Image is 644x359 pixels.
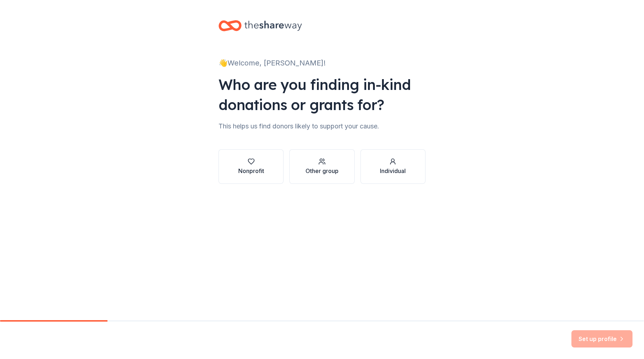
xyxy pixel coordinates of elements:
[218,121,425,132] div: This helps us find donors likely to support your cause.
[238,167,264,175] div: Nonprofit
[218,149,284,184] button: Nonprofit
[289,149,354,184] button: Other group
[360,149,425,184] button: Individual
[218,57,425,69] div: 👋 Welcome, [PERSON_NAME]!
[218,74,425,115] div: Who are you finding in-kind donations or grants for?
[305,167,339,175] div: Other group
[380,167,406,175] div: Individual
